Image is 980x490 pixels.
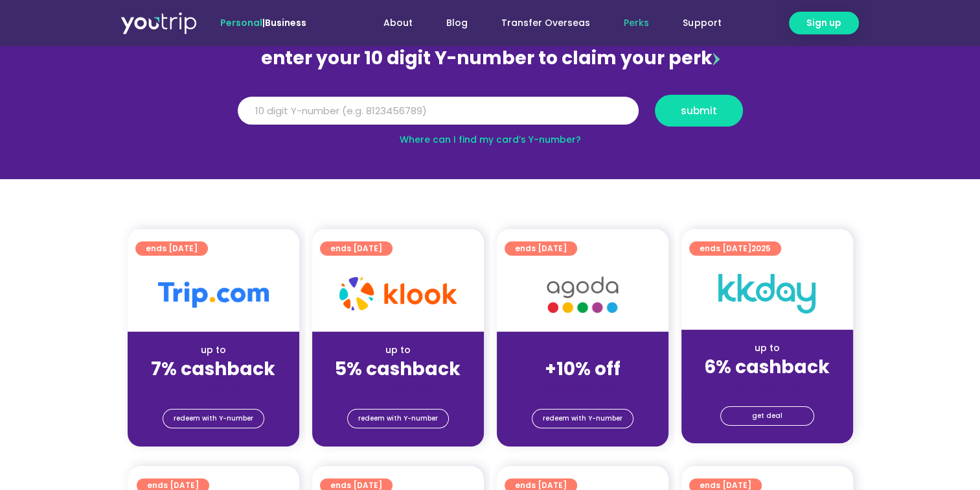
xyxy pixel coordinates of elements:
a: Perks [607,11,666,35]
strong: 5% cashback [335,356,461,382]
strong: 7% cashback [151,356,275,382]
a: ends [DATE] [320,241,393,256]
button: submit [655,95,743,127]
span: redeem with Y-number [174,410,253,428]
a: Support [666,11,738,35]
a: Business [265,16,306,29]
strong: 6% cashback [704,354,830,380]
a: Blog [429,11,484,35]
a: redeem with Y-number [163,409,264,428]
a: ends [DATE] [135,241,208,256]
span: 2025 [751,243,771,254]
span: up to [571,343,595,356]
div: (for stays only) [507,381,658,395]
span: submit [681,106,717,116]
span: ends [DATE] [146,241,198,256]
a: Sign up [789,12,859,34]
a: ends [DATE]2025 [689,241,781,256]
div: up to [323,343,473,357]
span: | [220,16,306,29]
span: Sign up [806,16,841,30]
form: Y Number [238,95,743,136]
a: Where can I find my card’s Y-number? [400,133,581,146]
span: redeem with Y-number [543,410,622,428]
div: up to [692,341,843,355]
span: redeem with Y-number [358,410,438,428]
div: (for stays only) [692,379,843,393]
span: get deal [752,407,782,425]
a: redeem with Y-number [347,409,449,428]
div: up to [138,343,289,357]
a: ends [DATE] [505,241,577,256]
span: Personal [220,16,262,29]
div: (for stays only) [138,381,289,395]
span: ends [DATE] [330,241,382,256]
a: get deal [720,406,814,426]
a: redeem with Y-number [532,409,633,428]
div: enter your 10 digit Y-number to claim your perk [231,42,749,75]
a: About [367,11,429,35]
div: (for stays only) [323,381,473,395]
span: ends [DATE] [700,241,771,256]
a: Transfer Overseas [484,11,607,35]
input: 10 digit Y-number (e.g. 8123456789) [238,97,639,125]
strong: +10% off [545,356,621,382]
nav: Menu [341,11,738,35]
span: ends [DATE] [515,241,567,256]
